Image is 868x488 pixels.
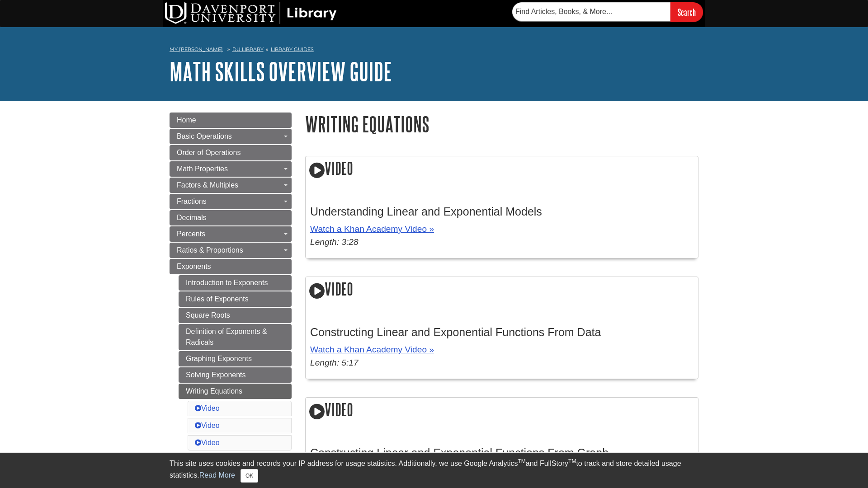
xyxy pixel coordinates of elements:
[271,46,314,52] a: Library Guides
[177,246,243,254] span: Ratios & Proportions
[170,46,223,53] a: My [PERSON_NAME]
[179,384,292,399] a: Writing Equations
[305,113,698,136] h1: Writing Equations
[170,43,698,58] nav: breadcrumb
[177,149,241,156] span: Order of Operations
[306,277,698,303] h2: Video
[310,224,434,234] a: Watch a Khan Academy Video »
[170,145,292,160] a: Order of Operations
[177,181,238,189] span: Factors & Multiples
[670,2,703,22] input: Search
[170,243,292,258] a: Ratios & Proportions
[310,237,359,247] em: Length: 3:28
[310,446,693,460] h3: Constructing Linear and Exponential Functions From Graph
[177,197,207,205] span: Fractions
[170,259,292,274] a: Exponents
[568,458,576,465] sup: TM
[306,398,698,423] h2: Video
[170,129,292,144] a: Basic Operations
[179,351,292,366] a: Graphing Exponents
[179,367,292,383] a: Solving Exponents
[170,161,292,177] a: Math Properties
[179,324,292,350] a: Definition of Exponents & Radicals
[165,2,337,24] img: DU Library
[170,210,292,225] a: Decimals
[241,469,258,483] button: Close
[179,291,292,307] a: Rules of Exponents
[170,113,292,128] a: Home
[195,439,220,446] a: Video
[512,2,703,22] form: Searches DU Library's articles, books, and more
[170,458,698,483] div: This site uses cookies and records your IP address for usage statistics. Additionally, we use Goo...
[195,404,220,412] a: Video
[232,46,264,52] a: DU Library
[306,156,698,182] h2: Video
[310,205,693,218] h3: Understanding Linear and Exponential Models
[179,308,292,323] a: Square Roots
[177,165,228,173] span: Math Properties
[170,194,292,209] a: Fractions
[170,178,292,193] a: Factors & Multiples
[179,275,292,291] a: Introduction to Exponents
[310,326,693,339] h3: Constructing Linear and Exponential Functions From Data
[310,345,434,354] a: Watch a Khan Academy Video »
[512,2,670,21] input: Find Articles, Books, & More...
[177,116,196,124] span: Home
[177,214,207,221] span: Decimals
[310,358,359,367] em: Length: 5:17
[170,226,292,242] a: Percents
[195,422,220,429] a: Video
[170,57,392,85] a: Math Skills Overview Guide
[177,230,205,238] span: Percents
[518,458,525,465] sup: TM
[177,263,211,270] span: Exponents
[177,132,232,140] span: Basic Operations
[199,471,235,479] a: Read More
